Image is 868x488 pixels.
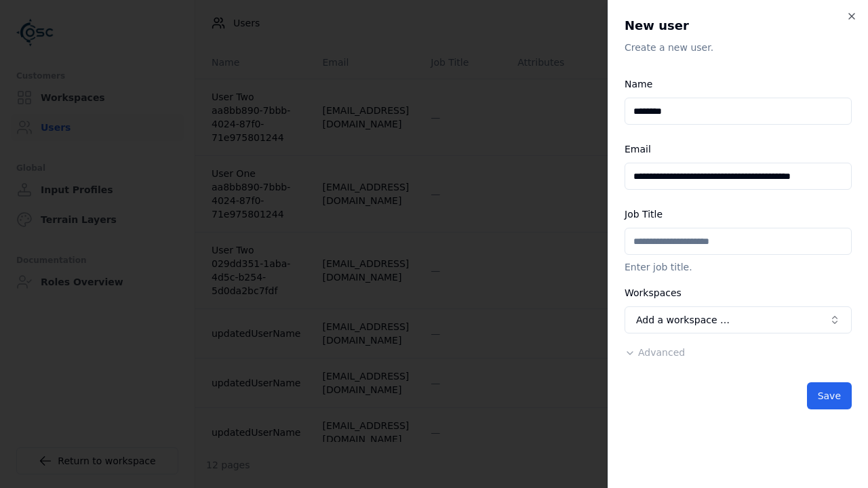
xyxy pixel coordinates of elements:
[625,41,852,54] p: Create a new user.
[625,209,663,220] label: Job Title
[625,287,682,298] label: Workspaces
[625,260,852,274] p: Enter job title.
[625,144,651,155] label: Email
[625,79,652,89] label: Name
[638,347,685,358] span: Advanced
[807,382,852,409] button: Save
[636,313,730,327] span: Add a workspace …
[625,16,852,35] h2: New user
[625,346,685,359] button: Advanced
